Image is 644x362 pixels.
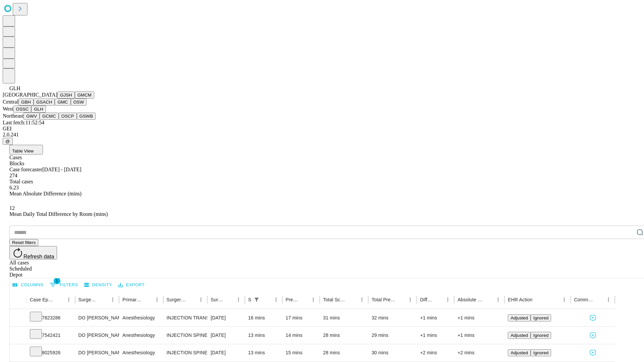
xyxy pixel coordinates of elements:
div: 28 mins [323,327,365,344]
button: GBH [18,99,34,106]
div: +1 mins [420,309,451,326]
button: GMC [55,99,70,106]
button: Reset filters [9,239,38,246]
button: Expand [13,330,23,342]
span: Case forecaster [9,167,42,172]
button: Show filters [48,280,80,290]
button: GJSH [57,92,75,99]
div: Anesthesiology [122,327,160,344]
div: +1 mins [458,309,501,326]
button: Sort [99,295,108,304]
button: @ [3,138,13,145]
div: 29 mins [372,327,414,344]
span: Mean Daily Total Difference by Room (mins) [9,211,108,217]
span: [GEOGRAPHIC_DATA] [3,92,57,98]
div: Surgery Name [167,297,186,302]
div: 7542421 [30,327,72,344]
button: Sort [299,295,309,304]
div: INJECTION TRANSFORAMINAL EPIDURAL [MEDICAL_DATA] OR SACRAL [167,309,204,326]
div: DO [PERSON_NAME] [PERSON_NAME] [78,309,116,326]
button: Sort [187,295,196,304]
div: 15 mins [286,344,317,361]
button: Menu [406,295,415,304]
div: Predicted In Room Duration [286,297,299,302]
button: Adjusted [508,314,531,321]
button: Sort [533,295,542,304]
span: Refresh data [23,254,54,259]
button: Sort [348,295,357,304]
div: +2 mins [420,344,451,361]
button: Sort [594,295,604,304]
span: [DATE] - [DATE] [42,167,81,172]
button: GWV [23,113,40,120]
button: Menu [493,295,503,304]
button: Menu [271,295,281,304]
div: Total Scheduled Duration [323,297,347,302]
button: Sort [434,295,443,304]
button: Menu [357,295,367,304]
div: Surgery Date [211,297,224,302]
button: Refresh data [9,246,57,259]
div: [DATE] [211,327,241,344]
div: +1 mins [458,327,501,344]
div: Primary Service [122,297,142,302]
button: GLH [31,106,46,113]
button: Menu [234,295,243,304]
button: Sort [55,295,64,304]
span: Reset filters [12,240,36,245]
div: 13 mins [248,327,279,344]
button: Density [83,280,114,290]
div: 28 mins [323,344,365,361]
span: Ignored [533,333,548,338]
button: Menu [604,295,613,304]
button: GSACH [34,99,55,106]
div: 17 mins [286,309,317,326]
div: DO [PERSON_NAME] [PERSON_NAME] [78,327,116,344]
div: Absolute Difference [458,297,483,302]
div: DO [PERSON_NAME] [PERSON_NAME] [78,344,116,361]
button: Menu [64,295,73,304]
div: INJECTION SPINE [MEDICAL_DATA] OR SACRAL [167,344,204,361]
div: 8025926 [30,344,72,361]
button: Sort [262,295,271,304]
span: West [3,106,13,112]
div: Difference [420,297,433,302]
span: Total cases [9,179,33,184]
div: 1 active filter [252,295,261,304]
div: 16 mins [248,309,279,326]
button: Ignored [531,349,551,356]
span: 1 [54,278,60,284]
button: Export [116,280,146,290]
span: Central [3,99,18,105]
button: Adjusted [508,349,531,356]
button: GCMC [40,113,59,120]
div: [DATE] [211,344,241,361]
button: Select columns [11,280,45,290]
button: Sort [396,295,406,304]
span: Ignored [533,315,548,320]
button: Menu [152,295,162,304]
button: GSWB [77,113,96,120]
div: 14 mins [286,327,317,344]
button: Menu [559,295,569,304]
div: Surgeon Name [78,297,98,302]
button: Sort [484,295,493,304]
button: Sort [143,295,152,304]
div: Anesthesiology [122,309,160,326]
button: Menu [309,295,318,304]
div: 7823286 [30,309,72,326]
span: Mean Absolute Difference (mins) [9,191,82,196]
div: +1 mins [420,327,451,344]
div: INJECTION SPINE [MEDICAL_DATA] OR SACRAL [167,327,204,344]
div: 13 mins [248,344,279,361]
button: OSSC [13,106,32,113]
div: GEI [3,126,641,132]
div: Total Predicted Duration [372,297,396,302]
span: Ignored [533,350,548,355]
button: Ignored [531,314,551,321]
span: Adjusted [511,350,528,355]
span: GLH [9,85,20,91]
div: [DATE] [211,309,241,326]
button: Table View [9,145,43,155]
div: Anesthesiology [122,344,160,361]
